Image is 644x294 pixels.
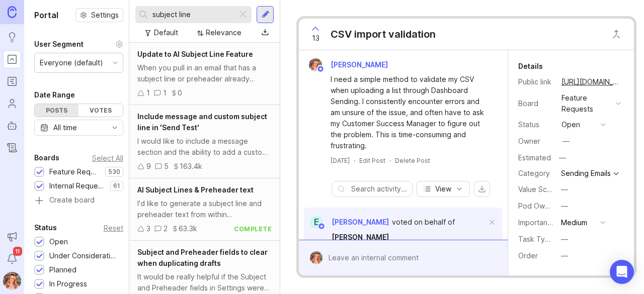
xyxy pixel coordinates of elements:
a: Bronwen W[PERSON_NAME] [303,58,396,71]
div: open [561,119,580,130]
a: Portal [3,50,21,68]
div: Category [518,168,553,179]
div: · [389,156,391,165]
div: 1 [163,87,167,99]
div: Status [518,119,553,130]
span: Update to AI Subject Line Feature [137,50,253,58]
div: Votes [78,104,122,117]
button: Settings [75,8,123,22]
button: Notifications [3,250,21,268]
button: View [417,181,470,197]
div: Planned [49,264,76,275]
div: Owner [518,136,553,147]
div: 9 [146,161,151,172]
input: Search activity... [351,183,407,194]
div: Board [518,98,553,109]
div: Boards [34,152,59,164]
div: — [561,250,568,261]
label: Importance [518,218,556,227]
img: member badge [318,223,326,230]
div: — [561,184,568,195]
svg: toggle icon [107,124,123,132]
a: Ideas [3,28,21,46]
div: Select All [92,155,123,161]
div: Default [154,27,178,38]
a: AI Subject Lines & Preheader textI'd like to generate a subject line and preheader text from with... [129,178,280,241]
div: E [310,216,323,229]
p: 530 [108,168,120,176]
div: CSV import validation [331,27,436,41]
a: E[PERSON_NAME] [304,216,389,229]
div: When you pull in an email that has a subject line or preheader already generated, it appears as t... [137,62,272,84]
div: Edit Post [359,156,385,165]
time: [DATE] [331,157,350,164]
div: In Progress [49,278,87,289]
div: Internal Requests [49,180,105,191]
div: — [561,201,568,212]
a: [DATE] [331,156,350,165]
div: Feature Requests [561,92,612,115]
div: I would like to include a message section and the ability to add a custom subject line when sendi... [137,136,272,158]
div: Open Intercom Messenger [610,260,634,284]
div: Status [34,222,57,234]
a: Include message and custom subject line in 'Send Test'I would like to include a message section a... [129,105,280,178]
div: Reset [104,225,123,231]
div: — [562,136,570,147]
div: Medium [561,217,587,228]
button: Close button [606,24,626,44]
div: 63.3k [179,223,197,234]
span: Include message and custom subject line in 'Send Test' [137,112,267,132]
div: voted on behalf of [392,217,455,228]
button: export comments [474,181,490,197]
img: member badge [317,65,325,73]
div: User Segment [34,38,84,50]
a: Users [3,94,21,113]
img: Bronwen W [306,251,326,264]
div: Details [518,60,543,72]
span: 11 [13,247,22,256]
img: Canny Home [8,6,17,18]
button: Bronwen W [3,272,21,290]
span: 13 [312,33,319,44]
span: [PERSON_NAME] [332,233,389,241]
div: Everyone (default) [40,57,103,68]
span: View [435,184,451,194]
label: Pod Ownership [518,202,570,210]
div: 0 [178,87,182,99]
div: 2 [164,223,168,234]
h1: Portal [34,9,58,21]
div: All time [53,122,77,133]
a: [URL][DOMAIN_NAME] [558,75,624,88]
button: Announcements [3,228,21,246]
p: 61 [113,182,120,190]
div: Estimated [518,154,551,161]
a: Update to AI Subject Line FeatureWhen you pull in an email that has a subject line or preheader a... [129,43,280,105]
span: [PERSON_NAME] [331,60,388,69]
div: 1 [146,87,150,99]
div: 5 [164,161,169,172]
a: Autopilot [3,117,21,135]
div: Posts [35,104,78,117]
div: Sending Emails [561,170,611,177]
div: I'd like to generate a subject line and preheader text from within [GEOGRAPHIC_DATA]. Currently, ... [137,198,272,220]
span: Settings [91,10,119,20]
span: Subject and Preheader fields to clear when duplicating drafts [137,248,268,267]
span: [PERSON_NAME] [332,218,389,226]
label: Order [518,251,538,260]
div: Open [49,236,68,247]
div: 163.4k [180,161,202,172]
div: Under Consideration [49,250,118,261]
div: Relevance [206,27,242,38]
div: Date Range [34,89,75,101]
div: It would be really helpful if the Subject and Preheader fields in Settings were cleared when draf... [137,271,272,293]
div: complete [234,225,272,233]
a: Changelog [3,139,21,157]
a: [PERSON_NAME] [332,232,389,243]
div: Delete Post [395,156,430,165]
div: 3 [146,223,150,234]
a: Roadmaps [3,72,21,90]
div: · [354,156,355,165]
label: Task Type [518,235,554,243]
input: Search... [152,9,233,20]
